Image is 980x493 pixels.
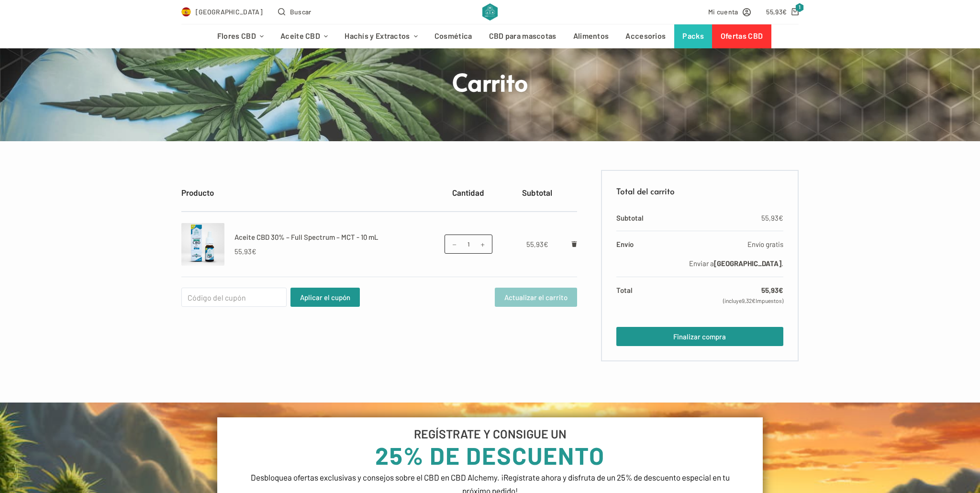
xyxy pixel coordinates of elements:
h6: REGÍSTRATE Y CONSIGUE UN [239,428,741,440]
span: € [782,8,787,16]
a: Cosmética [426,24,480,48]
button: Aplicar el cupón [290,288,360,307]
p: Enviar a . [662,258,783,269]
th: Cantidad [428,173,509,212]
a: Hachís y Extractos [336,24,426,48]
span: [GEOGRAPHIC_DATA] [196,6,263,17]
input: Cantidad de productos [445,235,492,254]
span: 9,32 [742,297,756,304]
input: Código del cupón [181,288,287,307]
span: € [752,297,756,304]
span: € [779,286,783,294]
span: € [544,240,548,248]
a: Carro de compra [766,6,799,17]
a: Flores CBD [209,24,272,48]
a: Ofertas CBD [712,24,771,48]
a: Accesorios [617,24,674,48]
a: Aceite CBD [272,24,336,48]
th: Subtotal [509,173,566,212]
a: Packs [674,24,713,48]
img: CBD Alchemy [482,3,497,21]
bdi: 55,93 [761,213,783,222]
span: Mi cuenta [708,6,738,17]
th: Total [616,277,657,313]
a: Finalizar compra [616,327,783,346]
a: Eliminar Aceite CBD 30% – Full Spectrum – MCT - 10 mL del carrito [571,240,577,248]
a: Aceite CBD 30% – Full Spectrum – MCT - 10 mL [234,233,379,241]
bdi: 55,93 [761,286,783,294]
th: Producto [181,173,428,212]
span: € [779,213,783,222]
button: Abrir formulario de búsqueda [278,6,312,17]
a: CBD para mascotas [480,24,565,48]
bdi: 55,93 [234,247,256,256]
span: 1 [795,3,804,12]
th: Envío [616,231,657,277]
label: Envío gratis [662,238,783,250]
bdi: 55,93 [526,240,548,248]
strong: [GEOGRAPHIC_DATA] [714,259,781,268]
a: Select Country [181,6,263,17]
nav: Menú de cabecera [209,24,771,48]
h2: Total del carrito [616,185,783,198]
a: Mi cuenta [708,6,751,17]
th: Subtotal [616,205,657,231]
small: (incluye Impuestos) [662,296,783,306]
button: Actualizar el carrito [495,288,577,307]
span: Buscar [290,6,312,17]
span: € [252,247,256,256]
h1: Carrito [311,66,669,97]
img: ES Flag [181,7,191,17]
h3: 25% DE DESCUENTO [239,443,741,467]
a: Alimentos [565,24,617,48]
bdi: 55,93 [766,8,787,16]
